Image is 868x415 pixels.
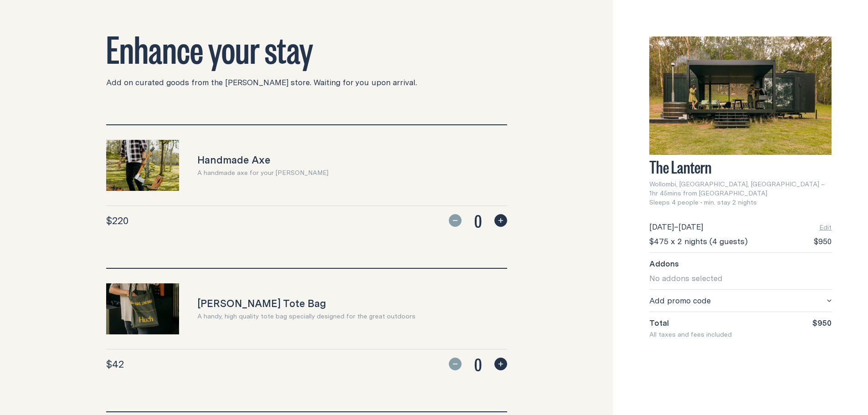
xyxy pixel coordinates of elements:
div: – [649,221,703,232]
span: $475 x 2 nights (4 guests) [649,236,748,247]
span: No addons selected [649,272,723,284]
span: 0 [467,353,489,375]
span: Addons [649,258,679,269]
img: 2a31b24e-2857-42ae-9b85-a8b17142b8d6.jpg [106,140,179,191]
button: Edit [819,223,832,232]
p: A handmade axe for your [PERSON_NAME] [197,168,329,177]
span: [DATE] [678,221,703,232]
button: Add promo code [649,295,832,306]
span: Total [649,318,669,328]
span: All taxes and fees included [649,330,732,339]
p: Add on curated goods from the [PERSON_NAME] store. Waiting for you upon arrival. [106,77,507,88]
h3: The Lantern [649,160,832,172]
span: Add promo code [649,295,711,306]
span: $950 [814,236,832,247]
span: 0 [467,210,489,231]
h3: Handmade Axe [197,154,329,166]
span: [DATE] [649,221,674,232]
h2: Enhance your stay [106,30,507,66]
p: A handy, high quality tote bag specially designed for the great outdoors [197,312,416,321]
span: $220 [106,214,128,227]
span: $42 [106,358,124,370]
span: $950 [812,318,832,328]
span: Sleeps 4 people • min. stay 2 nights [649,198,757,207]
h3: [PERSON_NAME] Tote Bag [197,297,416,310]
span: Wollombi, [GEOGRAPHIC_DATA], [GEOGRAPHIC_DATA] – 1hr 45mins from [GEOGRAPHIC_DATA] [649,179,832,198]
img: 33c818f6-3ce6-48c7-b4ad-d75a7700f09d.jpg [106,283,179,334]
